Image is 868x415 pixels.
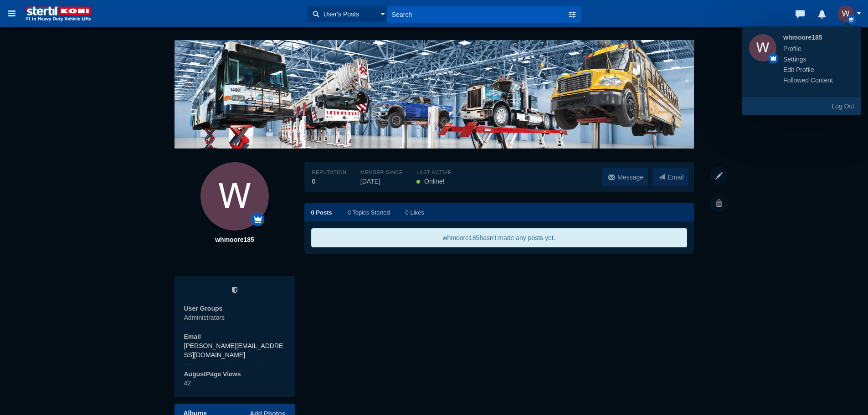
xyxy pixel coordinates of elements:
[184,314,225,321] span: Administrators
[360,178,380,185] span: 1754484434
[311,228,687,247] div: whmoore185 .
[312,168,347,177] span: Reputation
[776,44,808,53] a: Profile
[311,209,332,217] a: 0 Posts
[416,168,452,177] span: Last Active
[776,34,853,41] strong: whmoore185
[308,6,387,22] button: User's Posts
[776,55,813,64] a: Settings
[352,209,390,216] span: Topics Started
[184,333,201,340] span: Email
[783,45,801,52] span: Profile
[479,234,553,241] span: hasn't made any posts yet
[206,370,241,378] span: Page Views
[406,209,409,216] span: 0
[311,209,314,216] span: 0
[348,209,351,216] span: 0
[316,209,332,216] span: Posts
[617,174,643,181] span: Message
[184,369,285,379] span: August
[360,178,380,185] time: Aug 06, 2025 8:47 AM
[348,209,390,217] a: 0 Topics Started
[387,6,567,22] input: Search
[749,34,776,61] img: n+7F4CzgAAAABJRU5ErkJggg==
[406,209,424,217] a: 0 Likes
[410,209,424,216] span: Likes
[668,174,683,181] span: Email
[312,178,316,185] a: 0
[424,178,444,185] span: Online!
[184,304,285,313] span: User Groups
[742,97,861,115] a: Log Out
[837,5,854,22] img: n+7F4CzgAAAABJRU5ErkJggg==
[184,379,191,387] span: 42
[776,76,840,85] a: Followed Content
[175,235,295,244] span: whmoore185
[21,5,95,22] img: logo%20STERTIL%20KONIRGB300%20w%20white%20text.png
[776,65,821,74] a: Edit Profile
[321,10,359,19] span: User's Posts
[184,342,283,359] a: [PERSON_NAME][EMAIL_ADDRESS][DOMAIN_NAME]
[360,168,403,177] span: Member Since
